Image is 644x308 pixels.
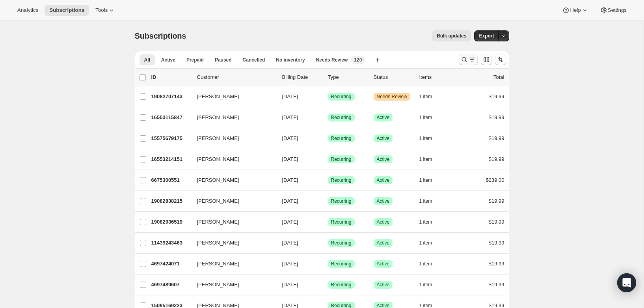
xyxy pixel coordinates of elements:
[419,261,432,267] span: 1 item
[570,7,581,13] span: Help
[282,261,298,267] span: [DATE]
[49,7,84,13] span: Subscriptions
[419,258,441,269] button: 1 item
[419,177,432,183] span: 1 item
[377,135,390,142] span: Active
[282,198,298,204] span: [DATE]
[489,240,504,246] span: $19.99
[282,177,298,183] span: [DATE]
[282,93,298,99] span: [DATE]
[282,282,298,287] span: [DATE]
[371,54,384,65] button: Create new view
[91,5,120,16] button: Tools
[197,218,239,226] span: [PERSON_NAME]
[151,239,191,247] p: 11439243463
[144,57,150,63] span: All
[377,93,407,100] span: Needs Review
[377,198,390,204] span: Active
[197,114,239,121] span: [PERSON_NAME]
[419,196,441,207] button: 1 item
[419,93,432,100] span: 1 item
[419,112,441,123] button: 1 item
[45,5,89,16] button: Subscriptions
[419,282,432,288] span: 1 item
[419,240,432,246] span: 1 item
[151,134,191,142] p: 15575679175
[617,273,636,292] div: Open Intercom Messenger
[331,135,352,142] span: Recurring
[197,93,239,101] span: [PERSON_NAME]
[437,33,466,39] span: Bulk updates
[151,260,191,268] p: 4697424071
[493,73,504,81] p: Total
[151,73,504,81] div: IDCustomerBilling DateTypeStatusItemsTotal
[192,258,271,270] button: [PERSON_NAME]
[419,279,441,290] button: 1 item
[161,57,175,63] span: Active
[151,258,504,269] div: 4697424071[PERSON_NAME][DATE]SuccessRecurringSuccessActive1 item$19.99
[282,73,322,81] p: Billing Date
[419,237,441,248] button: 1 item
[151,155,191,163] p: 16553214151
[377,156,390,162] span: Active
[151,281,191,289] p: 4697489607
[197,155,239,163] span: [PERSON_NAME]
[354,57,362,63] span: 120
[282,114,298,120] span: [DATE]
[419,217,441,228] button: 1 item
[192,195,271,207] button: [PERSON_NAME]
[192,216,271,228] button: [PERSON_NAME]
[331,219,352,225] span: Recurring
[331,198,352,204] span: Recurring
[374,73,413,81] p: Status
[282,135,298,141] span: [DATE]
[331,261,352,267] span: Recurring
[151,175,504,186] div: 6675300551[PERSON_NAME][DATE]SuccessRecurringSuccessActive1 item$239.00
[151,154,504,165] div: 16553214151[PERSON_NAME][DATE]SuccessRecurringSuccessActive1 item$19.99
[151,93,191,101] p: 19082707143
[95,7,108,13] span: Tools
[489,156,504,162] span: $19.99
[282,219,298,225] span: [DATE]
[377,114,390,121] span: Active
[197,239,239,247] span: [PERSON_NAME]
[419,219,432,225] span: 1 item
[432,30,471,41] button: Bulk updates
[489,135,504,141] span: $19.99
[192,132,271,145] button: [PERSON_NAME]
[192,90,271,103] button: [PERSON_NAME]
[197,134,239,142] span: [PERSON_NAME]
[486,177,504,183] span: $239.00
[151,112,504,123] div: 16553115847[PERSON_NAME][DATE]SuccessRecurringSuccessActive1 item$19.99
[331,240,352,246] span: Recurring
[419,73,459,81] div: Items
[151,279,504,290] div: 4697489607[PERSON_NAME][DATE]SuccessRecurringSuccessActive1 item$19.99
[459,54,478,65] button: Search and filter results
[474,30,499,41] button: Export
[331,93,352,100] span: Recurring
[192,111,271,124] button: [PERSON_NAME]
[328,73,367,81] div: Type
[419,175,441,186] button: 1 item
[377,219,390,225] span: Active
[192,153,271,166] button: [PERSON_NAME]
[151,114,191,121] p: 16553115847
[331,114,352,121] span: Recurring
[282,240,298,246] span: [DATE]
[192,278,271,291] button: [PERSON_NAME]
[489,219,504,225] span: $19.99
[13,5,43,16] button: Analytics
[595,5,631,16] button: Settings
[489,282,504,287] span: $19.99
[197,281,239,289] span: [PERSON_NAME]
[608,7,627,13] span: Settings
[419,154,441,165] button: 1 item
[419,114,432,121] span: 1 item
[151,176,191,184] p: 6675300551
[151,197,191,205] p: 19082838215
[243,57,265,63] span: Cancelled
[419,198,432,204] span: 1 item
[197,197,239,205] span: [PERSON_NAME]
[419,91,441,102] button: 1 item
[377,177,390,183] span: Active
